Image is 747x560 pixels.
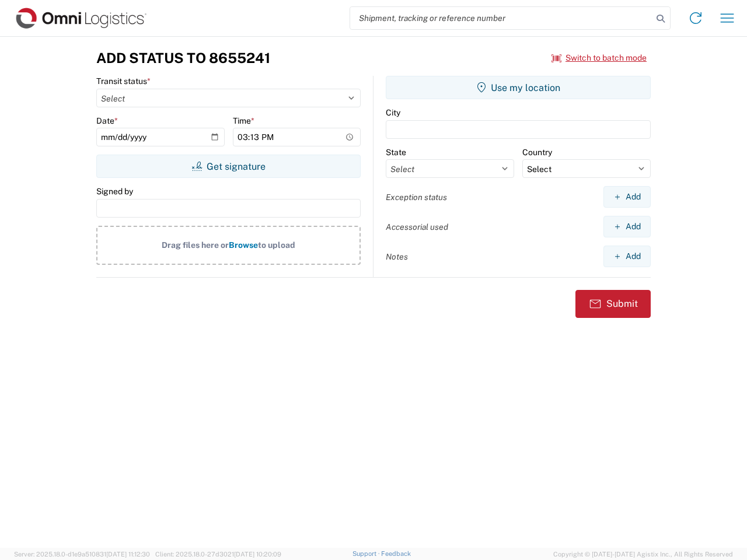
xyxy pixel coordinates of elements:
[386,107,400,118] label: City
[350,7,652,29] input: Shipment, tracking or reference number
[155,551,281,558] span: Client: 2025.18.0-27d3021
[258,240,295,250] span: to upload
[603,186,651,208] button: Add
[553,549,733,559] span: Copyright © [DATE]-[DATE] Agistix Inc., All Rights Reserved
[96,155,361,178] button: Get signature
[386,147,406,157] label: State
[551,48,647,68] button: Switch to batch mode
[106,551,150,558] span: [DATE] 11:12:30
[575,290,651,318] button: Submit
[603,216,651,237] button: Add
[352,550,382,557] a: Support
[386,76,651,99] button: Use my location
[96,50,270,66] h3: Add Status to 8655241
[96,186,133,197] label: Signed by
[234,551,281,558] span: [DATE] 10:20:09
[603,246,651,267] button: Add
[522,147,552,157] label: Country
[386,251,408,262] label: Notes
[96,116,118,126] label: Date
[233,116,254,126] label: Time
[14,551,150,558] span: Server: 2025.18.0-d1e9a510831
[386,192,447,202] label: Exception status
[96,76,151,86] label: Transit status
[386,222,448,232] label: Accessorial used
[229,240,258,250] span: Browse
[381,550,411,557] a: Feedback
[162,240,229,250] span: Drag files here or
